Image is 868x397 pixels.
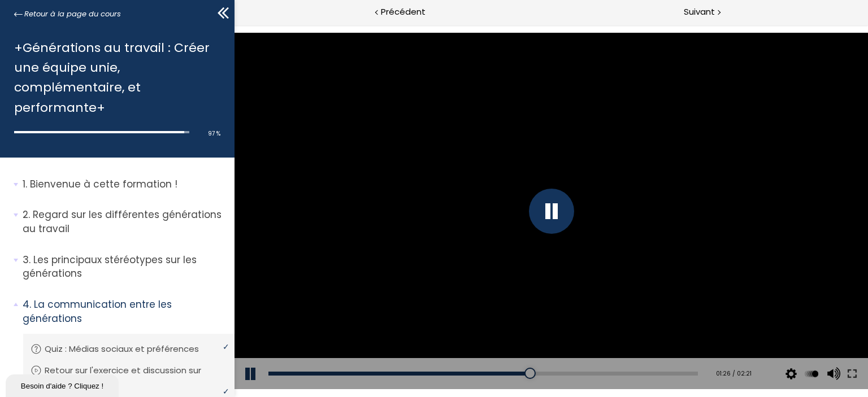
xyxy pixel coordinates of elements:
[14,8,121,20] a: Retour à la page du cours
[24,8,121,20] span: Retour à la page du cours
[684,5,715,19] span: Suivant
[568,333,585,365] button: Play back rate
[23,253,226,281] p: Les principaux stéréotypes sur les générations
[23,208,30,222] span: 2.
[474,344,517,354] div: 01:26 / 02:21
[23,298,31,312] span: 4.
[567,333,587,365] div: Modifier la vitesse de lecture
[381,5,426,19] span: Précédent
[14,38,215,117] h1: +Générations au travail : Créer une équipe unie, complémentaire, et performante+
[548,333,565,365] button: Video quality
[23,253,31,267] span: 3.
[589,333,606,365] button: Volume
[45,343,216,355] p: Quiz : Médias sociaux et préférences
[23,177,226,191] p: Bienvenue à cette formation !
[23,177,27,191] span: 1.
[23,298,226,325] p: La communication entre les générations
[6,372,121,397] iframe: chat widget
[208,129,220,138] span: 97 %
[23,208,226,235] p: Regard sur les différentes générations au travail
[45,364,224,389] p: Retour sur l'exercice et discussion sur les préférences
